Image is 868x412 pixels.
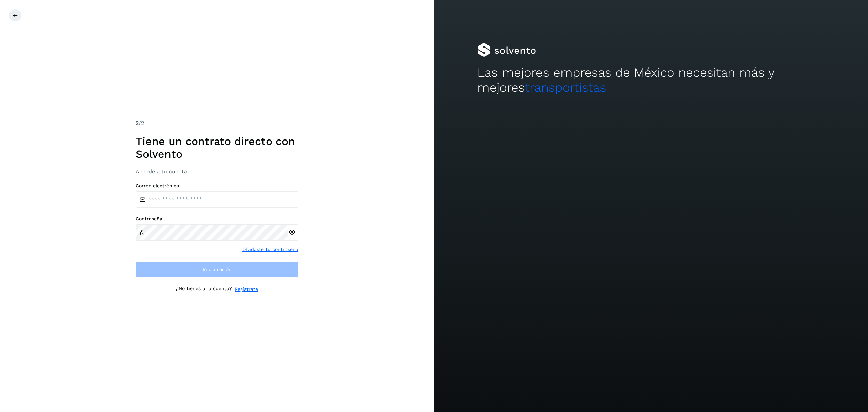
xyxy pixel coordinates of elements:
a: Olvidaste tu contraseña [242,246,298,253]
h1: Tiene un contrato directo con Solvento [136,135,298,161]
h2: Las mejores empresas de México necesitan más y mejores [477,65,825,95]
a: Regístrate [235,286,258,293]
h3: Accede a tu cuenta [136,168,298,175]
label: Contraseña [136,216,298,222]
div: /2 [136,119,298,127]
label: Correo electrónico [136,183,298,189]
span: transportistas [525,80,606,95]
span: 2 [136,120,139,126]
p: ¿No tienes una cuenta? [176,286,232,293]
span: Inicia sesión [203,267,232,272]
button: Inicia sesión [136,261,298,278]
